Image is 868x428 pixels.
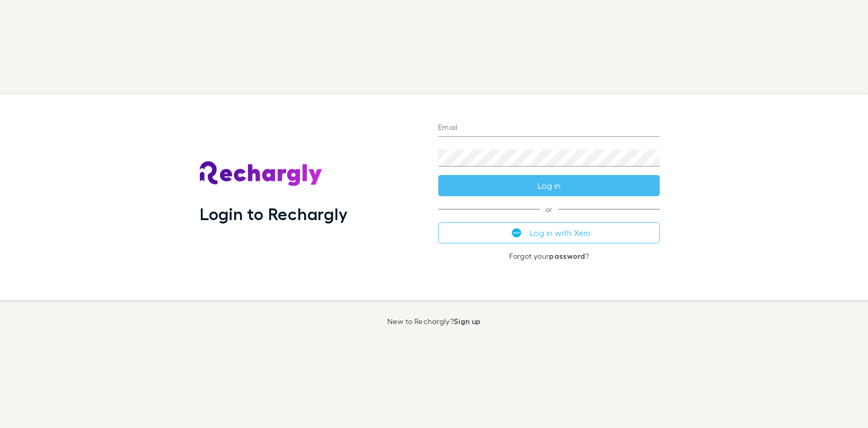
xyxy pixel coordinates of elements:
p: Forgot your ? [438,252,660,260]
a: Sign up [454,317,481,326]
img: Rechargly's Logo [200,161,323,187]
img: Xero's logo [512,228,521,238]
button: Log in with Xero [438,222,660,243]
p: New to Rechargly? [387,317,481,326]
button: Log in [438,175,660,196]
a: password [549,251,585,260]
h1: Login to Rechargly [200,204,348,224]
